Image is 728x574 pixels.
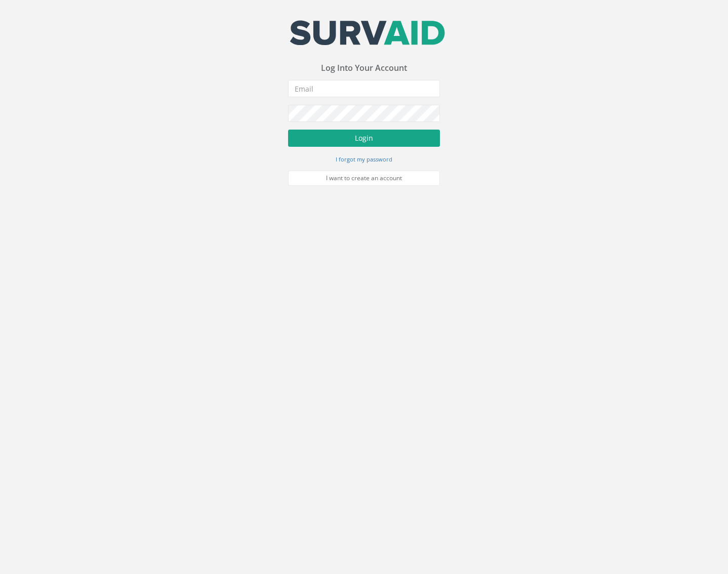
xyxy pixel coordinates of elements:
button: Login [288,130,440,147]
input: Email [288,80,440,97]
h3: Log Into Your Account [288,64,440,73]
a: I forgot my password [336,154,392,163]
a: I want to create an account [288,171,440,186]
small: I forgot my password [336,155,392,163]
